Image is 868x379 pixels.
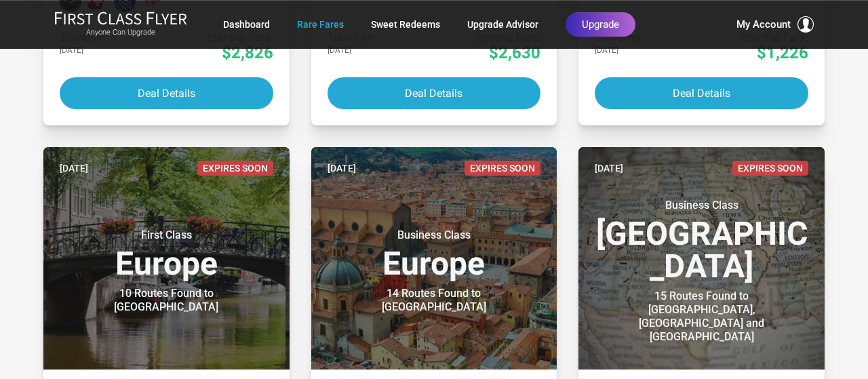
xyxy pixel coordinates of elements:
[54,11,187,38] a: First Class FlyerAnyone Can Upgrade
[60,161,88,176] time: [DATE]
[595,77,808,109] button: Deal Details
[617,290,787,344] div: 15 Routes Found to [GEOGRAPHIC_DATA], [GEOGRAPHIC_DATA] and [GEOGRAPHIC_DATA]
[223,12,270,37] a: Dashboard
[566,12,635,37] a: Upgrade
[371,12,440,37] a: Sweet Redeems
[328,77,541,109] button: Deal Details
[328,161,356,176] time: [DATE]
[595,199,808,283] h3: [GEOGRAPHIC_DATA]
[60,228,273,280] h3: Europe
[297,12,344,37] a: Rare Fares
[81,228,251,242] small: First Class
[81,287,251,314] div: 10 Routes Found to [GEOGRAPHIC_DATA]
[617,199,787,212] small: Business Class
[54,28,187,37] small: Anyone Can Upgrade
[349,287,519,314] div: 14 Routes Found to [GEOGRAPHIC_DATA]
[197,161,273,176] span: Expires Soon
[328,228,541,280] h3: Europe
[736,16,791,33] span: My Account
[595,161,623,176] time: [DATE]
[467,12,538,37] a: Upgrade Advisor
[60,77,273,109] button: Deal Details
[732,161,808,176] span: Expires Soon
[465,161,540,176] span: Expires Soon
[54,11,187,25] img: First Class Flyer
[349,228,519,242] small: Business Class
[736,16,814,33] button: My Account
